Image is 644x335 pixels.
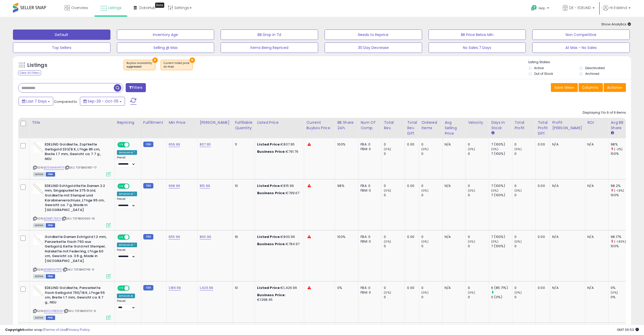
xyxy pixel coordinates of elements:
[601,22,631,27] span: Show Analytics
[45,142,108,163] b: EDELIND Goldkette, Zopfkette Gelbgold 333/8 K, L?nge 85 cm, Breite 1.7 mm, Gewicht ca. 7.7 g., NEU
[587,235,604,239] div: N/A
[143,120,164,125] div: Fulfillment
[200,183,210,188] a: 815.99
[534,66,544,70] label: Active
[611,193,632,198] div: 100%
[445,286,462,290] div: N/A
[257,149,286,154] b: Business Price:
[126,65,153,69] div: suppressed
[532,30,630,40] button: Non Competitive
[27,62,47,69] h5: Listings
[361,142,378,147] div: FBA: 0
[421,184,442,188] div: 0
[46,223,55,228] span: FBM
[491,295,512,300] div: 0 (0%)
[117,150,137,155] div: Amazon AI *
[514,120,533,131] div: Total Profit
[514,184,535,188] div: 0
[139,5,156,10] span: DataHub
[163,65,190,69] div: at max
[64,309,96,313] span: | SKU: 70FBM0070-6
[33,184,43,194] img: 313PojDS9ES._SL40_.jpg
[603,5,631,17] a: Hi Edelind
[587,142,604,147] div: N/A
[33,286,43,296] img: 41V7bZUhr5L._SL40_.jpg
[579,83,603,92] button: Columns
[337,286,354,290] div: 0%
[514,188,522,193] small: (0%)
[468,244,489,249] div: 0
[143,285,153,290] small: FBM
[33,184,111,227] div: ASIN:
[491,188,498,193] small: (0%)
[514,295,535,300] div: 0
[552,286,581,290] div: N/A
[33,316,45,320] span: All listings currently available for purchase on Amazon
[468,188,475,193] small: (0%)
[152,57,158,63] button: ×
[527,1,554,17] a: Help
[531,5,537,11] i: Get Help
[325,42,422,53] button: 30 Day Decrease
[126,61,153,69] span: Buybox availability :
[257,149,300,154] div: €791.79
[44,309,63,313] a: B01CUPBDGW
[384,239,391,244] small: (0%)
[117,156,137,167] div: Preset:
[235,235,251,239] div: 16
[235,120,253,131] div: Fulfillable Quantity
[583,110,626,115] div: Displaying 1 to 6 of 6 items
[169,142,180,147] a: 659.99
[221,42,318,53] button: Items Being Repriced
[384,188,391,193] small: (0%)
[143,183,153,188] small: FBM
[45,235,108,265] b: Goldkette Damen Echtgold 1.2 mm, Panzerkette flach 750 aus Gelbgold, Kette Gold mit Stempel, Hals...
[468,235,489,239] div: 0
[33,142,43,152] img: 31juu6DkdEL._SL40_.jpg
[552,235,581,239] div: N/A
[407,286,415,290] div: 0.00
[421,193,442,198] div: 0
[491,235,512,239] div: 7 (100%)
[421,290,429,295] small: (0%)
[117,243,137,247] div: Amazon AI *
[384,295,405,300] div: 0
[33,274,45,279] span: All listings currently available for purchase on Amazon
[257,293,300,302] div: €1398.45
[611,295,632,300] div: 0%
[33,172,45,177] span: All listings currently available for purchase on Amazon
[587,184,604,188] div: N/A
[614,188,624,193] small: (-1.8%)
[538,286,546,290] div: 0.00
[126,83,146,92] button: Filters
[257,142,281,147] b: Listed Price:
[611,235,632,239] div: 98.17%
[108,5,122,10] span: Listings
[361,120,379,131] div: Num of Comp.
[491,151,512,156] div: 7 (100%)
[257,184,300,188] div: €815.99
[468,184,489,188] div: 0
[129,286,137,290] span: OFF
[468,120,487,125] div: Velocity
[88,99,118,104] span: Sep-29 - Oct-05
[26,99,47,104] span: Last 7 Days
[71,5,88,10] span: Overview
[585,71,599,76] label: Archived
[257,234,281,239] b: Listed Price:
[407,120,417,136] div: Total Rev. Diff.
[491,184,512,188] div: 7 (100%)
[117,248,137,260] div: Preset:
[514,286,535,290] div: 0
[587,120,606,125] div: ROI
[611,142,632,147] div: 98%
[421,147,429,151] small: (0%)
[46,316,55,320] span: FBM
[429,30,526,40] button: BB Price Below Min
[421,151,442,156] div: 0
[538,6,545,10] span: Help
[19,97,53,106] button: Last 7 Days
[384,151,405,156] div: 0
[514,147,522,151] small: (0%)
[67,327,90,332] a: Privacy Policy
